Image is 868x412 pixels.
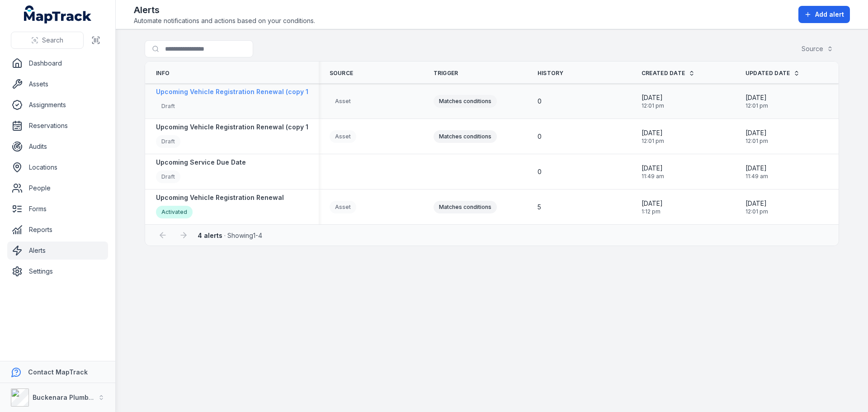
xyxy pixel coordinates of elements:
[642,199,663,208] span: [DATE]
[538,70,564,77] span: History
[796,40,839,57] button: Source
[642,70,695,77] a: Created Date
[745,173,768,180] span: 11:49 am
[156,87,311,96] strong: Upcoming Vehicle Registration Renewal (copy 1)
[28,368,88,376] strong: Contact MapTrack
[745,128,768,137] span: [DATE]
[642,70,685,77] span: Created Date
[7,179,108,197] a: People
[434,70,458,77] span: Trigger
[330,201,356,213] div: Asset
[538,167,542,176] span: 0
[7,96,108,114] a: Assignments
[198,232,262,239] span: · Showing 1 - 4
[745,137,768,145] span: 12:01 pm
[330,70,354,77] span: Source
[434,95,497,108] div: Matches conditions
[538,203,541,212] span: 5
[156,123,311,150] a: Upcoming Vehicle Registration Renewal (copy 1)Draft
[7,200,108,218] a: Forms
[7,242,108,260] a: Alerts
[642,137,664,145] span: 12:01 pm
[815,10,844,19] span: Add alert
[745,199,768,215] time: 9/8/2025, 12:01:20 PM
[745,128,768,145] time: 9/8/2025, 12:01:43 PM
[538,132,542,141] span: 0
[798,6,850,23] button: Add alert
[538,97,542,106] span: 0
[745,199,768,208] span: [DATE]
[642,93,664,109] time: 9/8/2025, 12:01:44 PM
[745,208,768,215] span: 12:01 pm
[745,70,790,77] span: Updated Date
[156,158,246,167] strong: Upcoming Service Due Date
[134,16,315,25] span: Automate notifications and actions based on your conditions.
[642,164,664,173] span: [DATE]
[642,93,664,102] span: [DATE]
[24,5,92,24] a: MapTrack
[42,36,63,45] span: Search
[642,208,663,215] span: 1:12 pm
[642,128,664,145] time: 9/8/2025, 12:01:43 PM
[156,100,180,113] div: Draft
[7,75,108,93] a: Assets
[642,173,664,180] span: 11:49 am
[7,137,108,156] a: Audits
[7,158,108,176] a: Locations
[156,193,284,202] strong: Upcoming Vehicle Registration Renewal
[33,393,151,401] strong: Buckenara Plumbing Gas & Electrical
[156,70,170,77] span: Info
[330,130,356,143] div: Asset
[330,95,356,108] div: Asset
[134,4,315,16] h2: Alerts
[11,32,84,49] button: Search
[642,199,663,215] time: 6/27/2025, 1:12:29 PM
[745,102,768,109] span: 12:01 pm
[7,117,108,135] a: Reservations
[156,87,311,115] a: Upcoming Vehicle Registration Renewal (copy 1)Draft
[7,54,108,72] a: Dashboard
[156,193,284,221] a: Upcoming Vehicle Registration RenewalActivated
[745,164,768,173] span: [DATE]
[642,164,664,180] time: 9/8/2025, 11:49:54 AM
[642,128,664,137] span: [DATE]
[642,102,664,109] span: 12:01 pm
[7,221,108,239] a: Reports
[198,232,222,239] strong: 4 alerts
[434,130,497,143] div: Matches conditions
[156,123,311,132] strong: Upcoming Vehicle Registration Renewal (copy 1)
[156,206,193,218] div: Activated
[745,164,768,180] time: 9/8/2025, 11:49:54 AM
[156,135,180,148] div: Draft
[7,262,108,280] a: Settings
[745,93,768,109] time: 9/8/2025, 12:01:44 PM
[745,93,768,102] span: [DATE]
[745,70,800,77] a: Updated Date
[434,201,497,213] div: Matches conditions
[156,158,246,185] a: Upcoming Service Due DateDraft
[156,170,180,183] div: Draft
